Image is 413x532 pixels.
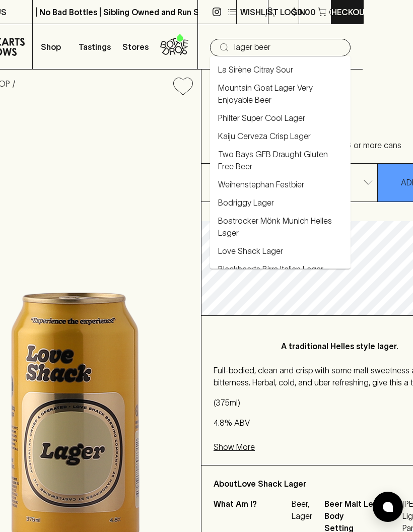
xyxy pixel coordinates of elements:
[41,41,61,53] p: Shop
[324,510,400,522] span: Body
[218,215,342,239] a: Boatrocker Mönk Munich Helles Lager
[122,41,149,53] p: Stores
[74,24,115,69] a: Tastings
[325,6,370,18] p: Checkout
[218,196,274,209] a: Bodriggy Lager
[218,245,283,257] a: Love Shack Lager
[218,130,311,142] a: Kaiju Cerveza Crisp Lager
[324,498,400,510] span: Beer Malt Level
[33,24,74,69] button: Shop
[79,41,111,53] p: Tastings
[383,502,393,512] img: bubble-icon
[280,6,305,18] p: Login
[218,178,304,190] a: Weihenstephan Festbier
[218,82,342,106] a: Mountain Goat Lager Very Enjoyable Beer
[218,112,305,124] a: Philter Super Cool Lager
[169,74,197,99] button: Add to wishlist
[214,441,255,453] p: Show More
[115,24,157,69] a: Stores
[218,148,342,172] a: Two Bays GFB Draught Gluten Free Beer
[218,263,323,275] a: Blackhearts Birra Italian Lager
[218,63,293,76] a: La Sirène Citray Sour
[240,6,279,18] p: Wishlist
[292,6,316,18] p: $0.00
[234,39,342,55] input: Try "Pinot noir"
[214,498,289,522] p: What Am I?
[292,498,312,522] p: Beer, Lager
